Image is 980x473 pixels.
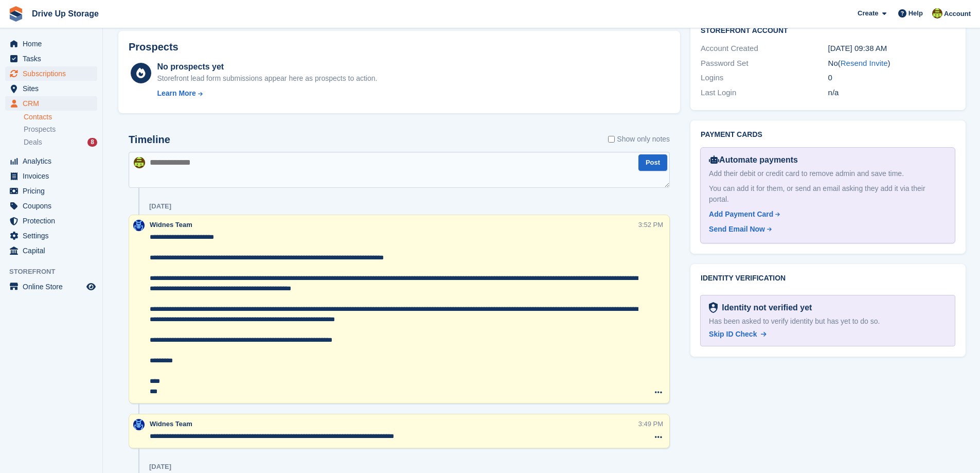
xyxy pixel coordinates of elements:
[828,72,955,84] div: 0
[23,96,84,111] span: CRM
[908,8,923,19] span: Help
[157,61,377,73] div: No prospects yet
[828,43,955,55] div: [DATE] 09:38 AM
[150,221,192,229] span: Widnes Team
[24,112,97,122] a: Contacts
[5,279,97,294] a: menu
[5,51,97,66] a: menu
[24,124,97,135] a: Prospects
[129,41,179,53] h2: Prospects
[9,267,102,277] span: Storefront
[149,463,171,471] div: [DATE]
[5,243,97,258] a: menu
[23,169,84,183] span: Invoices
[134,157,145,168] img: Lindsay Dawes
[23,37,84,51] span: Home
[701,58,828,69] div: Password Set
[638,154,667,171] button: Post
[701,25,955,35] h2: Storefront Account
[133,419,145,430] img: Widnes Team
[23,81,84,96] span: Sites
[709,329,767,340] a: Skip ID Check
[24,137,42,147] span: Deals
[709,330,757,338] span: Skip ID Check
[157,88,377,99] a: Learn More
[718,302,812,314] div: Identity not verified yet
[129,134,170,146] h2: Timeline
[638,220,663,230] div: 3:52 PM
[23,154,84,168] span: Analytics
[709,168,947,179] div: Add their debit or credit card to remove admin and save time.
[133,220,145,231] img: Widnes Team
[157,88,195,99] div: Learn More
[709,154,947,166] div: Automate payments
[701,43,828,55] div: Account Created
[5,96,97,111] a: menu
[5,199,97,213] a: menu
[23,229,84,243] span: Settings
[149,202,171,211] div: [DATE]
[828,87,955,99] div: n/a
[701,274,955,283] h2: Identity verification
[709,224,765,235] div: Send Email Now
[23,214,84,228] span: Protection
[828,58,955,69] div: No
[150,420,192,428] span: Widnes Team
[8,6,24,22] img: stora-icon-8386f47178a22dfd0bd8f6a31ec36ba5ce8667c1dd55bd0f319d3a0aa187defe.svg
[5,81,97,96] a: menu
[87,138,97,147] div: 8
[932,8,942,19] img: Lindsay Dawes
[5,214,97,228] a: menu
[5,37,97,51] a: menu
[23,66,84,81] span: Subscriptions
[23,199,84,213] span: Coupons
[701,87,828,99] div: Last Login
[638,419,663,429] div: 3:49 PM
[24,137,97,148] a: Deals 8
[5,66,97,81] a: menu
[24,125,56,134] span: Prospects
[709,209,773,220] div: Add Payment Card
[5,154,97,168] a: menu
[23,184,84,198] span: Pricing
[841,59,888,67] a: Resend Invite
[858,8,878,19] span: Create
[709,316,947,327] div: Has been asked to verify identity but has yet to do so.
[608,134,615,145] input: Show only notes
[157,73,377,84] div: Storefront lead form submissions appear here as prospects to action.
[23,279,84,294] span: Online Store
[5,169,97,183] a: menu
[838,59,890,67] span: ( )
[709,209,942,220] a: Add Payment Card
[709,302,718,313] img: Identity Verification Ready
[28,5,103,22] a: Drive Up Storage
[944,9,971,19] span: Account
[608,134,670,145] label: Show only notes
[5,184,97,198] a: menu
[701,131,955,139] h2: Payment cards
[701,72,828,84] div: Logins
[23,243,84,258] span: Capital
[709,183,947,205] div: You can add it for them, or send an email asking they add it via their portal.
[23,51,84,66] span: Tasks
[85,281,97,293] a: Preview store
[5,229,97,243] a: menu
